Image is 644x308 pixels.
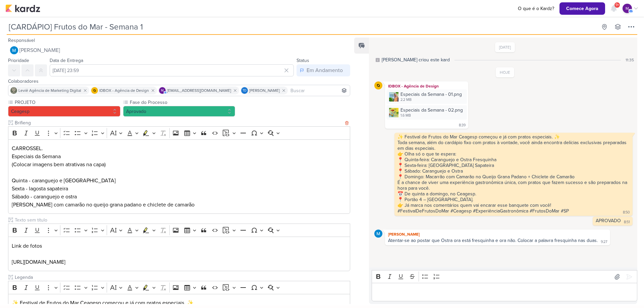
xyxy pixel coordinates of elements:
[389,108,398,117] img: D5QbS4kCgA0MIqIUb6x2d5TJL7AfhAodjy2Cdi3W.png
[241,87,248,94] div: Thais de carvalho
[386,231,609,238] div: [PERSON_NAME]
[10,87,17,94] img: Leviê Agência de Marketing Digital
[5,4,40,12] img: kardz.app
[12,258,347,266] p: [URL][DOMAIN_NAME]
[249,87,280,94] span: [PERSON_NAME]
[372,283,637,301] div: Editor editing area: main
[459,123,466,128] div: 8:39
[8,38,35,43] label: Responsável
[50,64,294,76] input: Select a date
[601,239,607,245] div: 9:27
[389,92,398,102] img: UFQyaG1Rv4NOzAIvdKtKe85dGdOSxvC49NpNNJsp.png
[13,274,350,281] input: Texto sem título
[397,134,630,151] div: ✨ Festival de Frutos do Mar Ceagesp começou e já com pratos especiais. ✨ Toda semana, além do car...
[615,2,619,8] span: 9+
[386,83,467,89] div: IDBOX - Agência de Design
[397,202,630,208] div: 👉 Já marca nos comentários quem vai encarar esse banquete com você!
[626,5,629,11] p: m
[400,91,462,98] div: Especiais da Semana - 01.png
[8,126,350,139] div: Editor toolbar
[397,151,630,180] div: 👉 Olha só o que te espera: 📍 Quinta-feira: Caranguejo e Ostra Fresquinha 📍 Sexta-feira: [GEOGRAPH...
[8,44,350,56] button: [PERSON_NAME]
[8,281,350,294] div: Editor toolbar
[400,97,462,103] div: 2.2 MB
[400,107,463,114] div: Especiais da Semana - 02.png
[12,177,347,209] p: Quinta - caranguejo e [GEOGRAPHIC_DATA] Sexta - lagosta sapateira Sábado - caranguejo e ostra [PE...
[14,99,120,106] label: PROJETO
[12,242,347,250] p: Link de fotos
[8,139,350,214] div: Editor editing area: main
[307,66,343,74] div: Em Andamento
[167,87,231,94] span: [EMAIL_ADDRESS][DOMAIN_NAME]
[129,99,235,106] label: Fase do Processo
[123,106,235,117] button: Aprovado
[515,5,557,12] a: O que é o Kardz?
[297,64,350,76] button: Em Andamento
[624,220,630,225] div: 8:51
[397,191,630,202] div: 📅 De quinta a domingo, no Ceagesp. 📍 Portão 4 – [GEOGRAPHIC_DATA].
[400,113,463,118] div: 1.6 MB
[12,152,347,169] p: Especiais da Semana (Colocar imagens bem atrativas na capa)
[388,238,598,243] div: Atentar-se ao postar que Ostra ora está fresquinha e ora não. Colocar a palavra fresquinha nas duas.
[382,56,450,63] div: [PERSON_NAME] criou este kard
[374,81,382,89] img: IDBOX - Agência de Design
[397,208,569,214] div: #FestivalDeFrutosDoMar #Ceagesp #ExperiênciaGastronômica #FrutosDoMar #SP
[623,4,632,13] div: mlegnaioli@gmail.com
[8,78,350,85] div: Colaboradores
[372,270,637,283] div: Editor toolbar
[623,210,630,215] div: 8:50
[99,87,149,94] span: IDBOX - Agência de Design
[18,87,81,94] span: Leviê Agência de Marketing Digital
[161,89,164,93] p: m
[596,218,621,224] div: APROVADO
[8,106,120,117] button: Ceagesp
[7,21,597,33] input: Kard Sem Título
[297,58,309,63] label: Status
[559,2,605,15] button: Comece Agora
[13,217,350,224] input: Texto sem título
[8,58,29,63] label: Prioridade
[8,224,350,237] div: Editor toolbar
[159,87,166,94] div: mlegnaioli@gmail.com
[10,46,18,54] img: MARIANA MIRANDA
[289,86,348,95] input: Buscar
[626,57,634,63] div: 11:35
[386,89,467,104] div: Especiais da Semana - 01.png
[91,87,98,94] img: IDBOX - Agência de Design
[374,230,382,238] img: MARIANA MIRANDA
[8,237,350,271] div: Editor editing area: main
[397,180,630,191] div: É a chance de viver uma experiência gastronômica única, com pratos que fazem sucesso e são prepar...
[386,105,467,120] div: Especiais da Semana - 02.png
[50,58,83,63] label: Data de Entrega
[12,144,347,152] p: CARROSSEL.
[13,119,343,126] input: Texto sem título
[243,89,247,93] p: Td
[19,46,60,54] span: [PERSON_NAME]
